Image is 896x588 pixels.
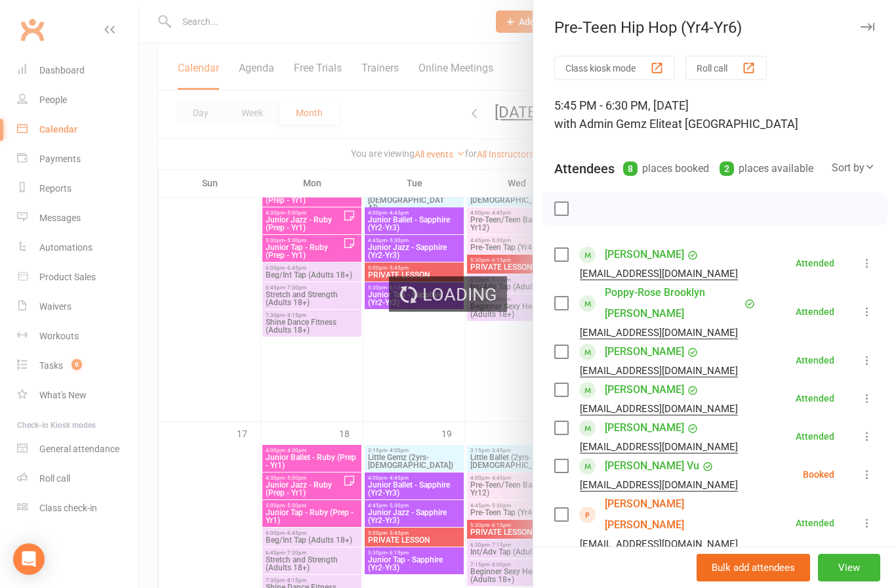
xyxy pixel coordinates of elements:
a: Poppy-Rose Brooklyn [PERSON_NAME] [605,282,741,324]
div: 5:45 PM - 6:30 PM, [DATE] [554,96,875,133]
div: Attended [796,394,834,403]
div: Booked [803,470,834,479]
button: Class kiosk mode [554,56,675,80]
div: Pre-Teen Hip Hop (Yr4-Yr6) [533,18,896,37]
div: 2 [720,161,734,176]
a: [PERSON_NAME] [605,379,684,400]
a: [PERSON_NAME] Vu [605,455,699,476]
div: Attended [796,518,834,528]
div: places booked [623,159,709,178]
div: 8 [623,161,638,176]
a: [PERSON_NAME] [605,244,684,265]
div: Attended [796,307,834,316]
div: places available [720,159,813,178]
a: [PERSON_NAME] [605,341,684,362]
button: Roll call [685,56,767,80]
div: Sort by [832,159,875,177]
div: Attendees [554,159,615,178]
div: Open Intercom Messenger [13,543,45,575]
div: Attended [796,356,834,365]
button: Bulk add attendees [697,554,810,581]
span: with Admin Gemz Elite [554,117,672,131]
span: at [GEOGRAPHIC_DATA] [672,117,798,131]
a: [PERSON_NAME] [PERSON_NAME] [605,493,756,535]
div: Attended [796,259,834,268]
div: Attended [796,432,834,441]
button: View [818,554,880,581]
a: [PERSON_NAME] [605,417,684,438]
